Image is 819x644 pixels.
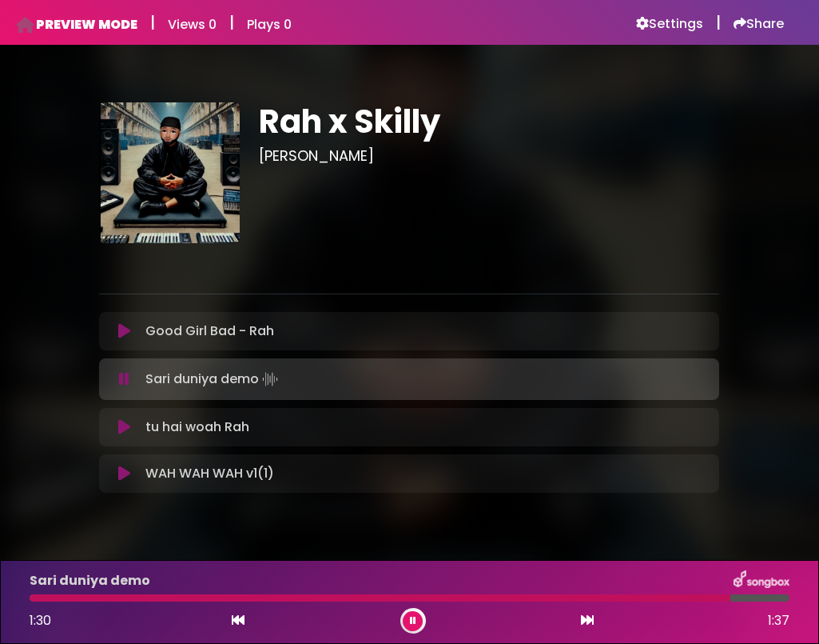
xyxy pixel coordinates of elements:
[734,16,784,32] a: Share
[145,464,274,483] p: WAH WAH WAH v1(1)
[247,17,292,32] h6: Plays 0
[636,16,703,32] a: Settings
[36,17,137,32] h6: PREVIEW MODE
[259,102,719,141] h1: Rah x Skilly
[150,13,155,32] h5: |
[145,368,281,390] p: Sari duniya demo
[716,13,721,32] h5: |
[99,102,240,243] img: eH1wlhrjTzCZHtPldvEQ
[145,418,249,437] p: tu hai woah Rah
[145,322,274,341] p: Good Girl Bad - Rah
[259,368,281,390] img: waveform4.gif
[259,147,719,165] h3: [PERSON_NAME]
[229,13,234,32] h5: |
[168,17,217,32] h6: Views 0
